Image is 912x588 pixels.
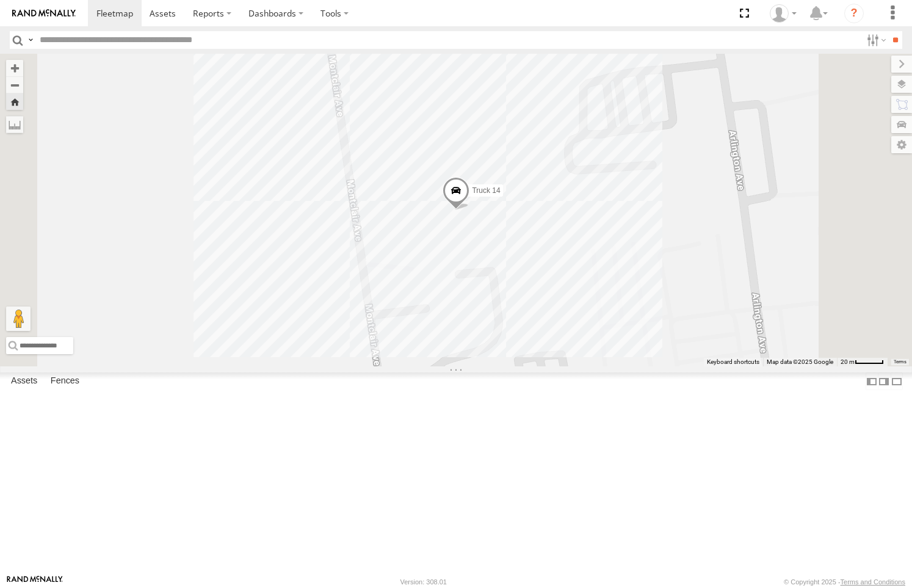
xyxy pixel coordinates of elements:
div: Version: 308.01 [400,578,447,586]
label: Hide Summary Table [891,372,903,390]
a: Visit our Website [7,576,63,588]
span: Map data ©2025 Google [767,358,833,365]
a: Terms and Conditions [841,578,905,586]
button: Zoom out [6,76,23,93]
span: 20 m [841,358,855,365]
span: Truck 14 [472,186,500,195]
button: Drag Pegman onto the map to open Street View [6,307,31,331]
button: Zoom Home [6,93,23,110]
label: Assets [5,373,43,390]
button: Keyboard shortcuts [707,358,759,366]
i: ? [844,4,864,23]
label: Search Filter Options [862,31,888,49]
img: rand-logo.svg [12,9,76,18]
a: Terms (opens in new tab) [894,359,907,364]
label: Search Query [26,31,35,49]
label: Map Settings [891,136,912,153]
div: Barbara Muller [765,4,801,23]
button: Zoom in [6,60,23,76]
div: © Copyright 2025 - [784,578,905,586]
label: Measure [6,116,23,133]
button: Map Scale: 20 m per 44 pixels [837,358,888,366]
label: Fences [45,373,85,390]
label: Dock Summary Table to the Left [866,372,878,390]
label: Dock Summary Table to the Right [878,372,890,390]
